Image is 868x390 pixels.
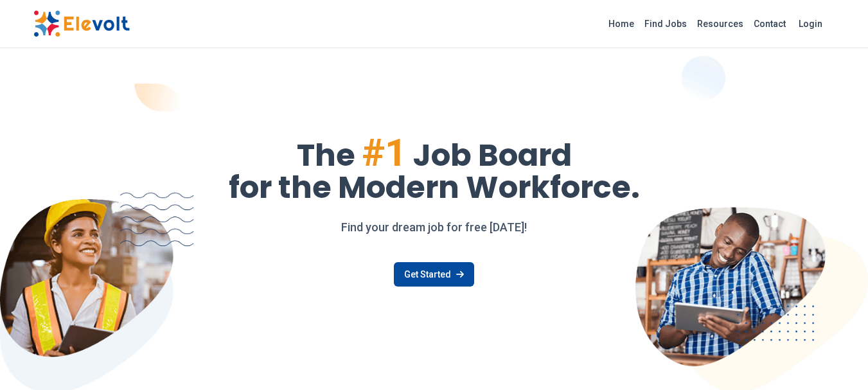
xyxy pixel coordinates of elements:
h1: The Job Board for the Modern Workforce. [33,134,835,203]
a: Contact [748,13,791,34]
a: Login [791,11,830,37]
a: Home [603,13,639,34]
a: Find Jobs [639,13,692,34]
img: Elevolt [33,10,130,37]
a: Get Started [394,262,474,287]
span: #1 [362,130,407,175]
p: Find your dream job for free [DATE]! [33,218,835,236]
a: Resources [692,13,748,34]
